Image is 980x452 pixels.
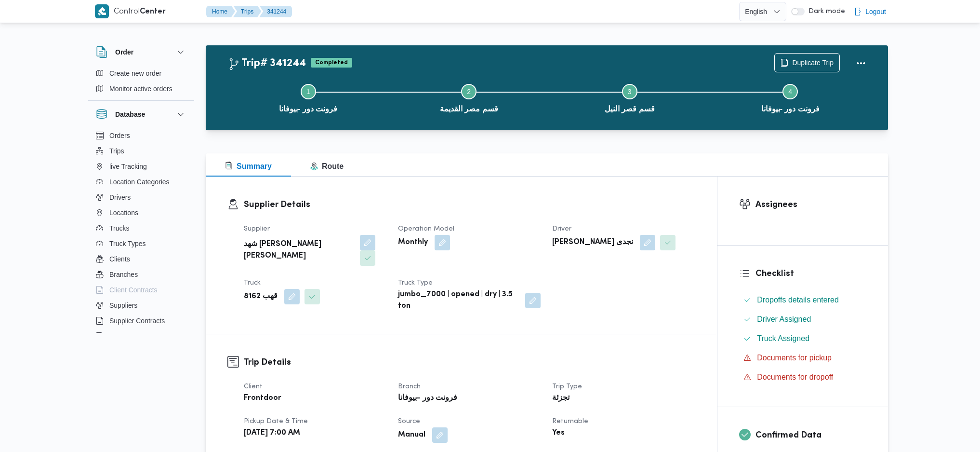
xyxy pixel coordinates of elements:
span: Client Contracts [109,284,158,296]
button: Drivers [92,190,190,205]
b: قهب 8162 [244,291,278,302]
b: تجزئة [552,393,569,404]
span: Truck Assigned [757,333,809,344]
b: Completed [315,60,348,66]
button: Documents for dropoff [740,370,866,385]
button: Branches [92,267,190,282]
span: قسم قصر النيل [605,103,655,115]
button: Clients [92,251,190,267]
span: Summary [225,162,272,170]
button: Trips [92,143,190,159]
button: Create new order [92,66,190,81]
b: فرونت دور -بيوفانا [398,393,457,404]
span: Operation Model [398,226,454,232]
button: Actions [851,53,871,72]
button: Order [96,46,186,58]
span: فرونت دور -بيوفانا [761,103,820,115]
span: Driver [552,226,571,232]
span: Create new order [109,68,161,79]
span: Truck Type [398,280,433,286]
button: قسم قصر النيل [549,72,710,123]
button: Truck Assigned [740,331,866,346]
span: Dropoffs details entered [757,294,839,306]
span: Dropoffs details entered [757,296,839,304]
h3: Trip Details [244,356,695,369]
span: Client [244,384,263,390]
span: Logout [865,6,886,17]
h3: Order [115,46,133,58]
button: Dropoffs details entered [740,292,866,308]
b: jumbo_7000 | opened | dry | 3.5 ton [398,289,518,312]
span: Completed [311,58,352,68]
button: فرونت دور -بيوفانا [710,72,871,123]
b: [DATE] 7:00 AM [244,427,300,439]
span: Returnable [552,418,588,425]
h3: Assignees [755,198,866,211]
span: Trips [109,145,124,157]
button: Driver Assigned [740,312,866,327]
span: 2 [467,88,471,96]
button: Logout [850,2,890,21]
span: 3 [628,88,632,96]
span: Pickup date & time [244,418,308,425]
b: Yes [552,427,565,439]
span: Documents for dropoff [757,373,833,381]
span: Locations [109,207,138,219]
button: Trips [233,6,261,17]
span: قسم مصر القديمة [440,103,498,115]
button: Database [96,109,186,120]
h3: Database [115,109,145,120]
button: Trucks [92,220,190,236]
button: Documents for pickup [740,350,866,366]
img: X8yXhbKr1z7QwAAAABJRU5ErkJggg== [95,4,109,18]
b: [PERSON_NAME] نجدى [552,237,633,248]
button: قسم مصر القديمة [389,72,550,123]
span: Branch [398,384,421,390]
button: Location Categories [92,174,190,190]
span: Trip Type [552,384,582,390]
span: Documents for pickup [757,354,832,362]
h3: Confirmed Data [755,429,866,442]
span: Location Categories [109,176,170,188]
h3: Supplier Details [244,198,695,211]
span: Clients [109,253,130,265]
span: Suppliers [109,300,137,311]
span: Source [398,418,420,425]
button: Home [206,6,235,17]
span: فرونت دور -بيوفانا [279,103,337,115]
b: شهد [PERSON_NAME] [PERSON_NAME] [244,239,353,262]
span: 1 [306,88,310,96]
div: Database [88,128,194,337]
button: 341244 [259,6,292,17]
button: فرونت دور -بيوفانا [228,72,389,123]
button: Monitor active orders [92,81,190,96]
span: Dark mode [805,8,845,15]
h3: Checklist [755,267,866,280]
b: Monthly [398,237,428,248]
span: live Tracking [109,161,147,172]
button: Orders [92,128,190,143]
span: Branches [109,269,138,280]
span: Trucks [109,222,129,234]
h2: Trip# 341244 [228,57,306,70]
span: Drivers [109,192,131,203]
button: Devices [92,329,190,344]
span: Supplier [244,226,270,232]
span: Devices [109,330,133,342]
button: Supplier Contracts [92,313,190,329]
b: Manual [398,429,425,441]
span: 4 [788,88,792,96]
span: Supplier Contracts [109,315,165,327]
button: live Tracking [92,159,190,174]
button: Locations [92,205,190,220]
span: Route [310,162,344,170]
span: Truck Assigned [757,334,809,342]
div: Order [88,66,194,100]
span: Driver Assigned [757,315,811,323]
span: Monitor active orders [109,83,172,95]
span: Documents for dropoff [757,371,833,383]
span: Driver Assigned [757,314,811,325]
b: Frontdoor [244,393,281,404]
button: Truck Types [92,236,190,251]
span: Documents for pickup [757,352,832,364]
